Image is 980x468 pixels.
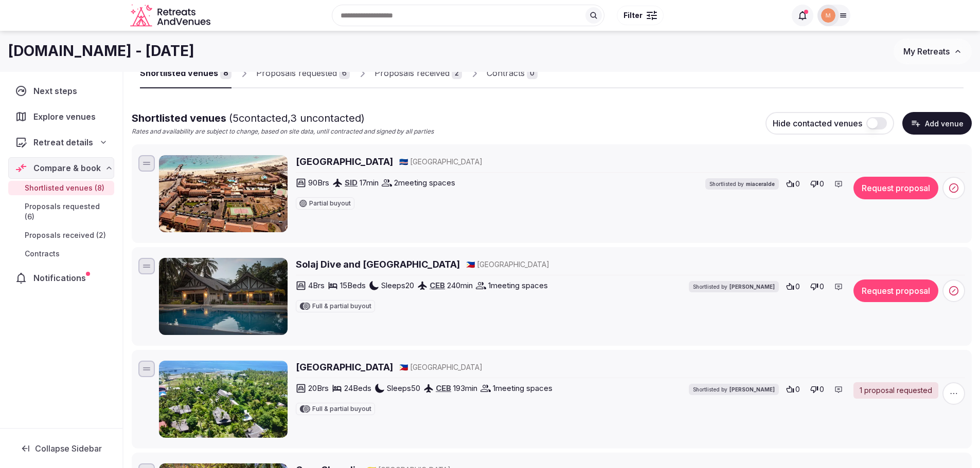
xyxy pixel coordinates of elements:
[903,46,950,57] span: My Retreats
[821,8,835,23] img: moveinside.it
[312,303,371,309] span: Full & partial buyout
[430,280,445,290] a: CEB
[488,280,548,291] span: 1 meeting spaces
[394,177,455,188] span: 2 meeting spaces
[783,279,803,294] button: 0
[795,282,800,292] span: 0
[807,382,827,397] button: 0
[8,80,114,102] a: Next steps
[159,361,288,438] img: Emerald House Village Siargao
[159,155,288,232] img: Hotel Morabeza
[296,361,393,373] a: [GEOGRAPHIC_DATA]
[617,6,664,25] button: Filter
[8,228,114,242] a: Proposals received (2)
[8,247,114,261] a: Contracts
[130,4,212,27] a: Visit the homepage
[807,177,827,191] button: 0
[689,384,779,395] div: Shortlisted by
[375,67,450,79] div: Proposals received
[410,157,483,167] span: [GEOGRAPHIC_DATA]
[25,201,110,222] span: Proposals requested (6)
[795,179,800,189] span: 0
[308,177,329,188] span: 90 Brs
[140,59,231,88] a: Shortlisted venues8
[33,110,100,123] span: Explore venues
[8,41,194,61] h1: [DOMAIN_NAME] - [DATE]
[345,178,358,188] a: SID
[35,443,102,454] span: Collapse Sidebar
[312,406,371,412] span: Full & partial buyout
[477,259,549,270] span: [GEOGRAPHIC_DATA]
[466,260,475,269] span: 🇵🇭
[159,258,288,335] img: Solaj Dive and Beach Resort
[308,383,329,394] span: 20 Brs
[8,181,114,195] a: Shortlisted venues (8)
[853,279,938,302] button: Request proposal
[452,67,462,79] div: 2
[894,39,972,64] button: My Retreats
[25,230,106,240] span: Proposals received (2)
[132,127,434,136] p: Rates and availability are subject to change, based on site data, until contracted and signed by ...
[375,59,462,88] a: Proposals received2
[853,382,938,399] a: 1 proposal requested
[8,199,114,224] a: Proposals requested (6)
[256,67,337,79] div: Proposals requested
[819,179,824,189] span: 0
[8,437,114,460] button: Collapse Sidebar
[819,282,824,292] span: 0
[25,249,60,259] span: Contracts
[487,59,538,88] a: Contracts0
[140,67,218,79] div: Shortlisted venues
[819,384,824,395] span: 0
[399,362,408,372] button: 🇵🇭
[132,112,365,124] span: Shortlisted venues
[783,382,803,397] button: 0
[360,177,379,188] span: 17 min
[807,279,827,294] button: 0
[256,59,350,88] a: Proposals requested6
[466,259,475,270] button: 🇵🇭
[436,383,451,393] a: CEB
[130,4,212,27] svg: Retreats and Venues company logo
[527,67,538,79] div: 0
[447,280,473,291] span: 240 min
[387,383,420,394] span: Sleeps 50
[309,200,351,207] span: Partial buyout
[773,118,862,128] span: Hide contacted venues
[339,67,350,79] div: 6
[853,177,938,199] button: Request proposal
[229,112,365,124] span: ( 5 contacted, 3 uncontacted)
[729,283,775,290] span: [PERSON_NAME]
[296,258,460,271] a: Solaj Dive and [GEOGRAPHIC_DATA]
[729,386,775,393] span: [PERSON_NAME]
[399,157,408,167] button: 🇨🇻
[453,383,477,394] span: 193 min
[344,383,371,394] span: 24 Beds
[493,383,553,394] span: 1 meeting spaces
[308,280,325,291] span: 4 Brs
[220,67,231,79] div: 8
[340,280,366,291] span: 15 Beds
[623,10,643,21] span: Filter
[410,362,483,372] span: [GEOGRAPHIC_DATA]
[689,281,779,292] div: Shortlisted by
[33,85,81,97] span: Next steps
[783,177,803,191] button: 0
[487,67,525,79] div: Contracts
[33,272,90,284] span: Notifications
[399,157,408,166] span: 🇨🇻
[795,384,800,395] span: 0
[902,112,972,135] button: Add venue
[25,183,104,193] span: Shortlisted venues (8)
[8,106,114,127] a: Explore venues
[381,280,414,291] span: Sleeps 20
[399,363,408,371] span: 🇵🇭
[33,136,93,148] span: Retreat details
[746,180,775,188] span: miaceralde
[296,155,393,168] a: [GEOGRAPHIC_DATA]
[8,267,114,289] a: Notifications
